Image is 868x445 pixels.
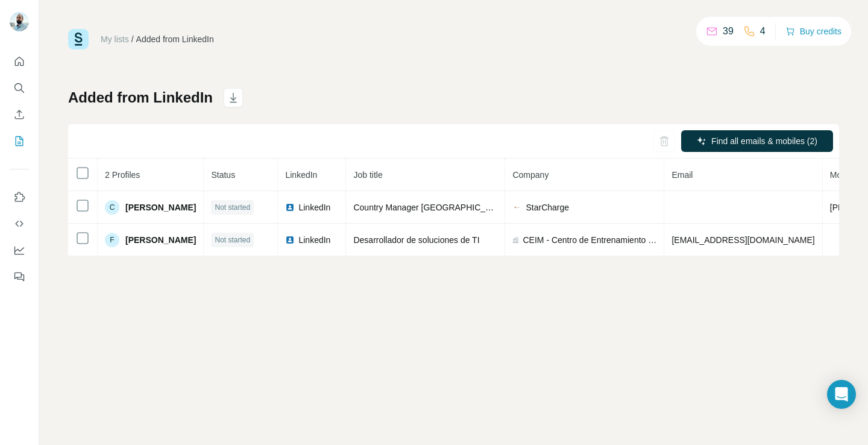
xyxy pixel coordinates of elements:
[711,135,817,147] span: Find all emails & mobiles (2)
[10,266,29,288] button: Feedback
[353,170,382,180] span: Job title
[785,23,841,40] button: Buy credits
[353,203,509,212] span: Country Manager [GEOGRAPHIC_DATA]
[830,170,855,180] span: Mobile
[526,201,569,213] span: StarCharge
[10,77,29,99] button: Search
[285,170,317,180] span: LinkedIn
[215,202,250,213] span: Not started
[723,24,734,39] p: 39
[10,239,29,261] button: Dashboard
[10,12,29,31] img: Avatar
[105,170,140,180] span: 2 Profiles
[10,213,29,235] button: Use Surfe API
[10,130,29,152] button: My lists
[298,201,330,213] span: LinkedIn
[101,34,129,44] a: My lists
[681,130,833,152] button: Find all emails & mobiles (2)
[285,235,295,245] img: LinkedIn logo
[131,33,134,45] li: /
[512,170,549,180] span: Company
[10,104,29,125] button: Enrich CSV
[523,234,657,246] span: CEIM - Centro de Entrenamiento Industrial y Minero
[68,88,213,107] h1: Added from LinkedIn
[136,33,214,45] div: Added from LinkedIn
[671,170,693,180] span: Email
[671,235,814,245] span: [EMAIL_ADDRESS][DOMAIN_NAME]
[125,234,196,246] span: [PERSON_NAME]
[512,203,522,212] img: company-logo
[298,234,330,246] span: LinkedIn
[68,29,89,49] img: Surfe Logo
[285,203,295,212] img: LinkedIn logo
[10,51,29,72] button: Quick start
[353,235,479,245] span: Desarrollador de soluciones de TI
[105,233,119,247] div: F
[105,200,119,215] div: C
[827,380,856,409] div: Open Intercom Messenger
[10,186,29,208] button: Use Surfe on LinkedIn
[211,170,235,180] span: Status
[125,201,196,213] span: [PERSON_NAME]
[760,24,766,39] p: 4
[215,235,250,245] span: Not started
